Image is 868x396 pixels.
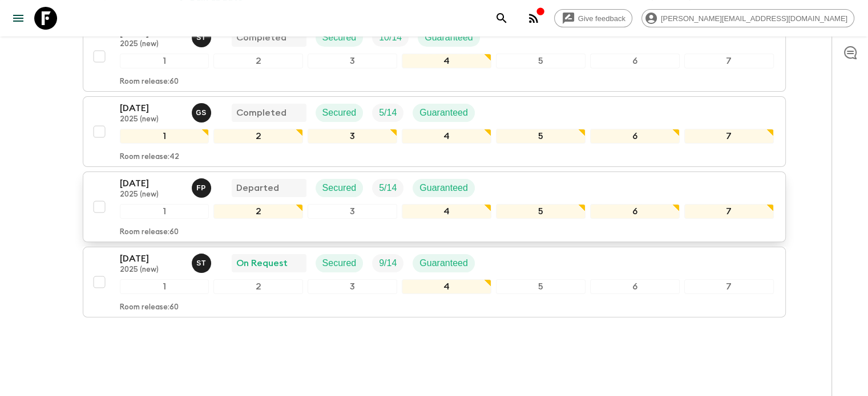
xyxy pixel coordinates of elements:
div: 7 [684,129,774,144]
div: 1 [120,54,209,68]
div: 7 [684,279,774,294]
p: Secured [322,31,357,44]
div: 7 [684,54,774,68]
div: 4 [402,279,491,294]
div: Trip Fill [372,179,403,197]
p: Secured [322,256,357,270]
p: Room release: 42 [120,153,179,162]
div: Trip Fill [372,28,409,47]
div: 1 [120,279,209,294]
p: On Request [236,256,288,270]
div: 3 [308,279,397,294]
div: 5 [496,129,586,144]
p: Secured [322,106,357,120]
p: 2025 (new) [120,115,183,124]
div: 4 [402,129,491,144]
p: Guaranteed [425,31,473,44]
button: menu [7,7,30,30]
div: [PERSON_NAME][EMAIL_ADDRESS][DOMAIN_NAME] [641,9,854,27]
span: Federico Poletti [192,182,213,191]
p: Guaranteed [419,256,468,270]
p: 2025 (new) [120,190,183,199]
p: Room release: 60 [120,77,179,87]
button: [DATE]2025 (new)Simona TimpanaroCompletedSecuredTrip FillGuaranteed1234567Room release:60 [83,21,786,92]
div: 2 [213,129,303,144]
button: [DATE]2025 (new)Gianluca SavarinoCompletedSecuredTrip FillGuaranteed1234567Room release:42 [83,96,786,167]
button: search adventures [490,7,513,30]
div: 3 [308,129,397,144]
p: [DATE] [120,101,183,115]
p: Guaranteed [419,106,468,120]
button: [DATE]2025 (new)Simona TimpanaroOn RequestSecuredTrip FillGuaranteed1234567Room release:60 [83,247,786,317]
p: S T [196,259,206,268]
div: 4 [402,54,491,68]
p: 2025 (new) [120,266,183,275]
a: Give feedback [554,9,632,27]
div: 2 [213,204,303,219]
div: 5 [496,54,586,68]
div: 5 [496,204,586,219]
div: Trip Fill [372,254,403,272]
p: Completed [236,106,286,120]
div: Secured [316,28,364,47]
p: Room release: 60 [120,228,179,237]
div: 6 [590,279,680,294]
span: Give feedback [572,14,632,23]
span: Simona Timpanaro [192,257,213,266]
div: Secured [316,254,364,272]
button: ST [192,254,213,273]
div: 3 [308,54,397,68]
div: 3 [308,204,397,219]
p: 10 / 14 [379,31,402,44]
span: [PERSON_NAME][EMAIL_ADDRESS][DOMAIN_NAME] [655,14,854,23]
p: [DATE] [120,177,183,190]
p: 5 / 14 [379,106,397,120]
div: 6 [590,54,680,68]
div: Trip Fill [372,104,403,122]
button: [DATE]2025 (new)Federico PolettiDepartedSecuredTrip FillGuaranteed1234567Room release:60 [83,172,786,242]
span: Simona Timpanaro [192,31,213,40]
div: Secured [316,179,364,197]
p: 5 / 14 [379,181,397,195]
p: Room release: 60 [120,303,179,312]
div: 6 [590,204,680,219]
div: 2 [213,54,303,68]
p: [DATE] [120,252,183,266]
div: 6 [590,129,680,144]
p: Departed [236,181,279,195]
div: 2 [213,279,303,294]
div: 7 [684,204,774,219]
div: Secured [316,104,364,122]
p: 9 / 14 [379,256,397,270]
div: 1 [120,204,209,219]
p: 2025 (new) [120,40,183,49]
div: 5 [496,279,586,294]
span: Gianluca Savarino [192,107,213,116]
div: 1 [120,129,209,144]
p: Completed [236,31,286,44]
p: Guaranteed [419,181,468,195]
p: Secured [322,181,357,195]
div: 4 [402,204,491,219]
